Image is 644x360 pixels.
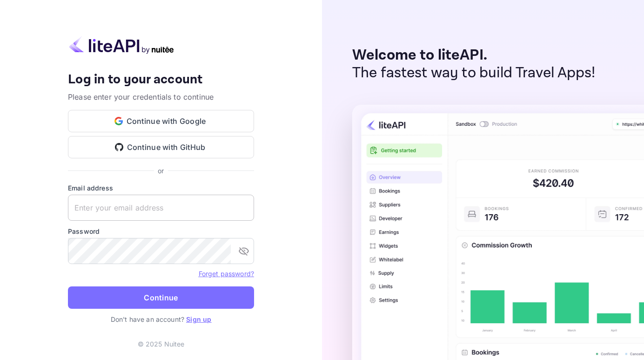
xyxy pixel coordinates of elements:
[68,136,254,158] button: Continue with GitHub
[68,226,254,236] label: Password
[68,110,254,132] button: Continue with Google
[235,242,253,260] button: toggle password visibility
[199,270,254,278] a: Forget password?
[158,166,164,176] p: or
[199,269,254,278] a: Forget password?
[138,339,185,349] p: © 2025 Nuitee
[68,286,254,309] button: Continue
[68,314,254,324] p: Don't have an account?
[352,64,596,82] p: The fastest way to build Travel Apps!
[68,91,254,102] p: Please enter your credentials to continue
[352,47,596,64] p: Welcome to liteAPI.
[186,315,211,323] a: Sign up
[68,72,254,88] h4: Log in to your account
[68,36,175,54] img: liteapi
[68,195,254,221] input: Enter your email address
[68,183,254,193] label: Email address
